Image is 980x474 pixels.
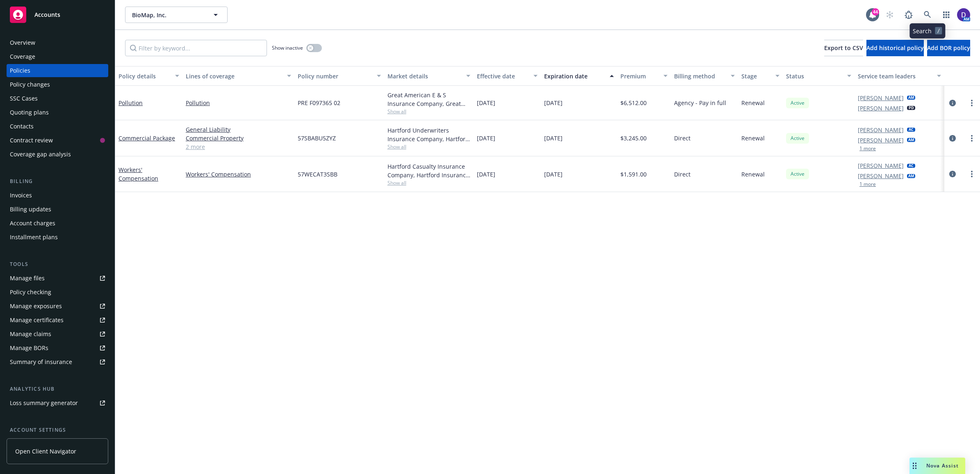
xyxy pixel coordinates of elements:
[882,7,898,23] a: Start snowing
[541,66,617,86] button: Expiration date
[786,72,842,80] div: Status
[119,99,143,107] a: Pollution
[7,385,108,393] div: Analytics hub
[7,300,108,313] a: Manage exposures
[741,170,765,179] span: Renewal
[674,134,691,142] span: Direct
[298,170,337,179] span: 57WECAT3SBB
[967,98,977,108] a: more
[620,98,647,107] span: $6,512.00
[919,7,936,23] a: Search
[7,355,108,369] a: Summary of insurance
[119,134,175,142] a: Commercial Package
[10,341,48,355] div: Manage BORs
[125,40,267,56] input: Filter by keyword...
[7,78,108,91] a: Policy changes
[674,72,726,80] div: Billing method
[10,272,45,285] div: Manage files
[866,40,924,56] button: Add historical policy
[7,106,108,119] a: Quoting plans
[671,66,738,86] button: Billing method
[477,72,529,80] div: Effective date
[7,189,108,202] a: Invoices
[7,341,108,355] a: Manage BORs
[7,3,108,26] a: Accounts
[119,166,158,182] a: Workers' Compensation
[119,72,170,80] div: Policy details
[674,98,726,107] span: Agency - Pay in full
[387,72,462,80] div: Market details
[387,179,471,186] span: Show all
[298,98,340,107] span: PRE F097365 02
[7,260,108,268] div: Tools
[7,203,108,216] a: Billing updates
[10,120,34,133] div: Contacts
[10,148,71,161] div: Coverage gap analysis
[900,7,917,23] a: Report a Bug
[7,36,108,49] a: Overview
[789,99,806,107] span: Active
[115,66,182,86] button: Policy details
[387,126,471,143] div: Hartford Underwriters Insurance Company, Hartford Insurance Group
[967,133,977,143] a: more
[620,170,647,179] span: $1,591.00
[741,134,765,142] span: Renewal
[477,170,495,179] span: [DATE]
[927,44,970,52] span: Add BOR policy
[387,143,471,150] span: Show all
[783,66,855,86] button: Status
[10,286,51,299] div: Policy checking
[477,98,495,107] span: [DATE]
[7,286,108,299] a: Policy checking
[858,104,904,112] a: [PERSON_NAME]
[10,231,58,244] div: Installment plans
[132,11,203,19] span: BioMap, Inc.
[477,134,495,142] span: [DATE]
[858,136,904,144] a: [PERSON_NAME]
[620,134,647,142] span: $3,245.00
[10,203,51,216] div: Billing updates
[7,148,108,161] a: Coverage gap analysis
[10,92,38,105] div: SSC Cases
[7,217,108,230] a: Account charges
[186,125,291,134] a: General Liability
[7,314,108,327] a: Manage certificates
[544,134,563,142] span: [DATE]
[858,126,904,134] a: [PERSON_NAME]
[298,134,336,142] span: 57SBABU5ZYZ
[272,44,303,51] span: Show inactive
[298,72,372,80] div: Policy number
[15,447,76,456] span: Open Client Navigator
[186,142,291,151] a: 2 more
[387,162,471,179] div: Hartford Casualty Insurance Company, Hartford Insurance Group
[7,272,108,285] a: Manage files
[858,72,932,80] div: Service team leaders
[967,169,977,179] a: more
[741,72,770,80] div: Stage
[544,98,563,107] span: [DATE]
[186,72,282,80] div: Lines of coverage
[738,66,783,86] button: Stage
[948,133,957,143] a: circleInformation
[10,78,50,91] div: Policy changes
[7,50,108,63] a: Coverage
[186,170,291,179] a: Workers' Compensation
[858,172,904,180] a: [PERSON_NAME]
[948,169,957,179] a: circleInformation
[544,72,605,80] div: Expiration date
[855,66,944,86] button: Service team leaders
[7,327,108,341] a: Manage claims
[10,50,35,63] div: Coverage
[10,300,62,313] div: Manage exposures
[859,146,876,151] button: 1 more
[544,170,563,179] span: [DATE]
[294,66,384,86] button: Policy number
[387,108,471,115] span: Show all
[7,396,108,410] a: Loss summary generator
[186,98,291,107] a: Pollution
[789,135,806,142] span: Active
[909,458,920,474] div: Drag to move
[10,355,72,369] div: Summary of insurance
[859,182,876,187] button: 1 more
[10,64,30,77] div: Policies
